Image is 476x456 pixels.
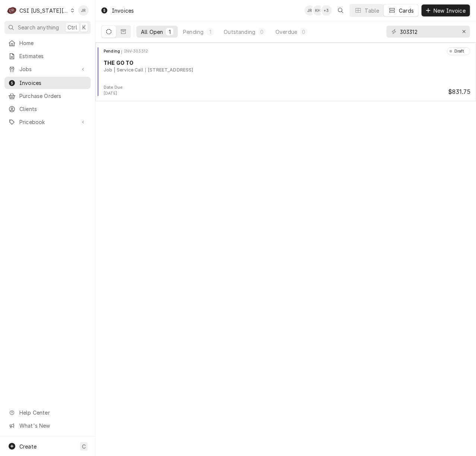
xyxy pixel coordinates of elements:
[4,77,91,89] a: Invoices
[260,28,264,36] div: 0
[224,28,255,36] div: Outstanding
[104,85,123,91] div: Object Extra Context Footer Label
[4,37,91,49] a: Home
[95,42,476,101] div: Invoice Card: INV-303312
[19,443,37,450] span: Create
[19,52,87,60] span: Estimates
[4,21,91,34] button: Search anythingCtrlK
[302,28,306,36] div: 0
[448,88,470,96] div: Card Footer Primary Content
[104,59,470,67] div: Object Title
[4,116,91,128] a: Go to Pricebook
[19,92,87,100] span: Purchase Orders
[4,103,91,115] a: Clients
[422,4,470,16] button: New Invoice
[78,5,89,16] div: JR
[104,47,148,55] div: Card Header Primary Content
[365,7,379,15] div: Table
[432,7,467,15] span: New Invoice
[67,23,77,31] span: Ctrl
[104,91,117,96] span: [DATE]
[104,67,143,73] div: Object Subtext Primary
[208,28,212,36] div: 1
[104,48,122,54] div: Object State
[19,79,87,87] span: Invoices
[78,5,89,16] div: Jessica Rentfro's Avatar
[82,23,86,31] span: K
[104,67,470,73] div: Object Subtext
[7,5,17,16] div: C
[19,7,69,15] div: CSI [US_STATE][GEOGRAPHIC_DATA]
[305,5,315,16] div: Jessica Rentfro's Avatar
[4,63,91,75] a: Go to Jobs
[82,443,86,450] span: C
[447,47,470,55] div: Object Status
[335,4,347,16] button: Open search
[445,47,470,55] div: Card Header Secondary Content
[124,48,148,54] div: Object ID
[275,28,297,36] div: Overdue
[321,5,332,16] div: + 3
[313,5,323,16] div: KH
[98,85,473,96] div: Card Footer
[4,50,91,62] a: Estimates
[399,7,414,15] div: Cards
[313,5,323,16] div: Kyley Hunnicutt's Avatar
[19,422,86,430] span: What's New
[141,28,163,36] div: All Open
[104,85,123,96] div: Card Footer Extra Context
[98,59,473,73] div: Card Body
[7,5,17,16] div: CSI Kansas City's Avatar
[4,90,91,102] a: Purchase Orders
[183,28,204,36] div: Pending
[145,67,193,73] div: Object Subtext Secondary
[400,26,456,38] input: Keyword search
[98,47,473,55] div: Card Header
[104,91,123,96] div: Object Extra Context Footer Value
[18,23,59,31] span: Search anything
[19,409,86,417] span: Help Center
[305,5,315,16] div: JR
[167,28,172,36] div: 1
[458,26,470,38] button: Erase input
[4,419,91,432] a: Go to What's New
[19,105,87,113] span: Clients
[4,406,91,419] a: Go to Help Center
[19,65,76,73] span: Jobs
[19,118,76,126] span: Pricebook
[452,48,464,54] div: Draft
[19,39,87,47] span: Home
